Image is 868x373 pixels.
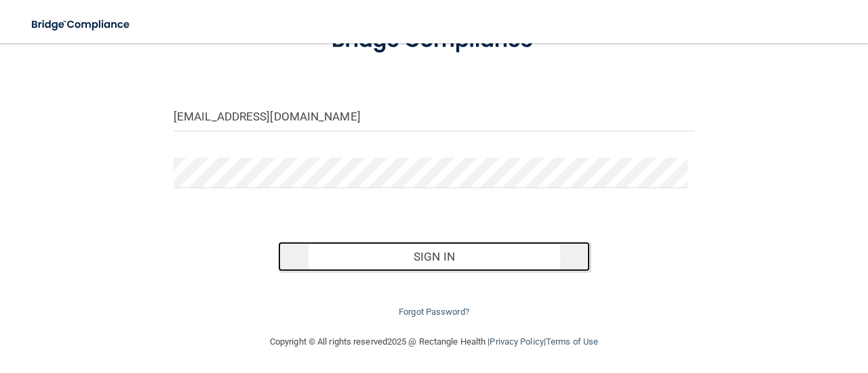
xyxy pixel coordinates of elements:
iframe: Drift Widget Chat Controller [633,277,852,331]
button: Sign In [278,242,591,271]
img: bridge_compliance_login_screen.278c3ca4.svg [20,11,142,39]
a: Privacy Policy [490,336,543,347]
a: Terms of Use [546,336,598,347]
a: Forgot Password? [399,307,469,317]
div: Copyright © All rights reserved 2025 @ Rectangle Health | | [186,320,682,364]
input: Email [174,101,694,131]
